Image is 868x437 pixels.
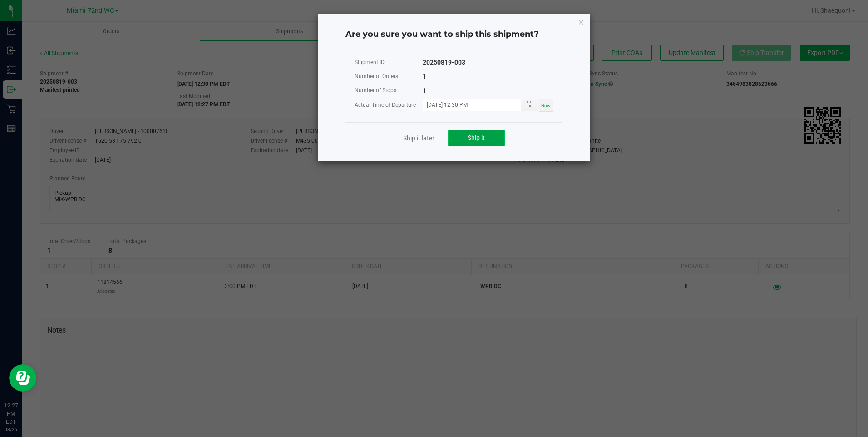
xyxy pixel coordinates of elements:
[355,71,423,82] div: Number of Orders
[423,71,426,82] div: 1
[9,364,36,392] iframe: Resource center
[578,16,584,27] button: Close
[541,103,551,108] span: Now
[423,99,512,110] input: MM/dd/yyyy HH:MM a
[355,99,423,111] div: Actual Time of Departure
[423,85,426,96] div: 1
[468,134,485,141] span: Ship it
[521,99,539,110] span: Toggle popup
[345,29,562,40] h4: Are you sure you want to ship this shipment?
[403,134,434,143] a: Ship it later
[355,57,423,68] div: Shipment ID
[448,130,505,146] button: Ship it
[423,57,465,68] div: 20250819-003
[355,85,423,96] div: Number of Stops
